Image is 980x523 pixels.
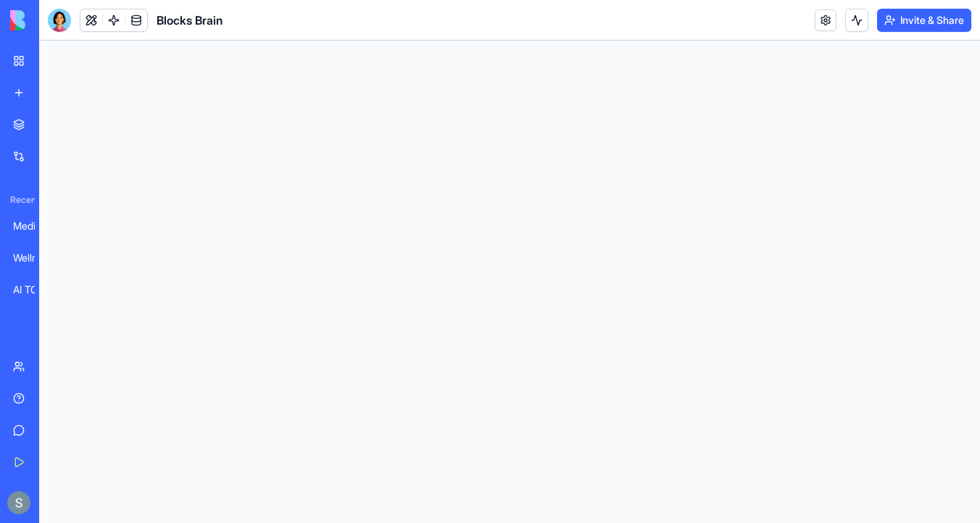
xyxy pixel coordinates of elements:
span: Blocks Brain [157,12,223,29]
div: AI TODO List [13,283,54,297]
span: Recent [4,194,35,206]
button: Invite & Share [877,9,971,32]
a: Medical Shift Manager [4,212,62,240]
a: AI TODO List [4,275,62,304]
img: logo [10,10,100,30]
a: WellnessOS [4,243,62,272]
div: WellnessOS [13,251,54,265]
div: Medical Shift Manager [13,219,54,233]
img: ACg8ocKnDTHbS00rqwWSHQfXf8ia04QnQtz5EDX_Ef5UNrjqV-k=s96-c [7,491,30,514]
